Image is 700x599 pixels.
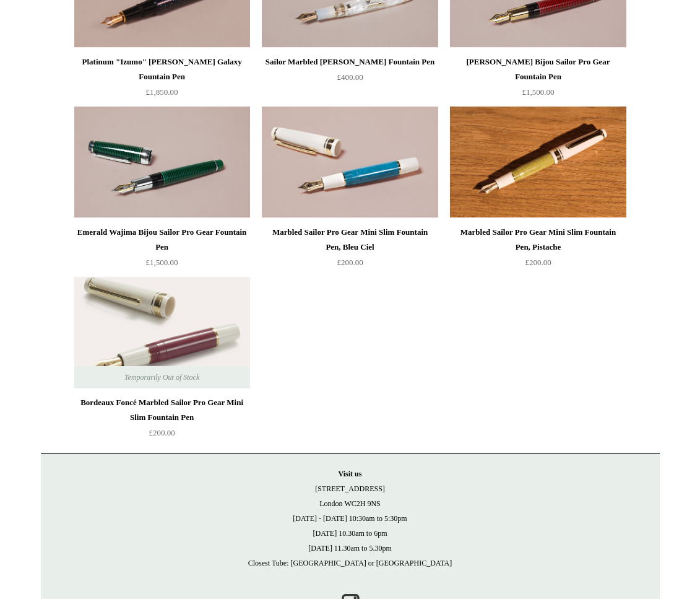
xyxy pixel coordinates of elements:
a: Sailor Marbled [PERSON_NAME] Fountain Pen £400.00 [262,55,438,105]
span: £200.00 [337,258,363,267]
div: Marbled Sailor Pro Gear Mini Slim Fountain Pen, Bleu Ciel [265,225,434,255]
div: Platinum "Izumo" [PERSON_NAME] Galaxy Fountain Pen [77,55,247,84]
div: Marbled Sailor Pro Gear Mini Slim Fountain Pen, Pistache [453,225,623,255]
span: £400.00 [337,72,363,82]
img: Marbled Sailor Pro Gear Mini Slim Fountain Pen, Bleu Ciel [262,107,438,218]
a: Marbled Sailor Pro Gear Mini Slim Fountain Pen, Pistache Marbled Sailor Pro Gear Mini Slim Founta... [450,107,626,218]
div: [PERSON_NAME] Bijou Sailor Pro Gear Fountain Pen [453,55,623,84]
span: £200.00 [149,428,175,437]
span: £1,500.00 [146,258,178,267]
div: Sailor Marbled [PERSON_NAME] Fountain Pen [265,55,434,69]
a: [PERSON_NAME] Bijou Sailor Pro Gear Fountain Pen £1,500.00 [450,55,626,105]
a: Bordeaux Foncé Marbled Sailor Pro Gear Mini Slim Fountain Pen £200.00 [74,395,250,446]
strong: Visit us [339,470,362,478]
a: Marbled Sailor Pro Gear Mini Slim Fountain Pen, Pistache £200.00 [450,225,626,276]
img: Marbled Sailor Pro Gear Mini Slim Fountain Pen, Pistache [450,107,626,218]
a: Marbled Sailor Pro Gear Mini Slim Fountain Pen, Bleu Ciel Marbled Sailor Pro Gear Mini Slim Fount... [262,107,438,218]
img: Emerald Wajima Bijou Sailor Pro Gear Fountain Pen [74,107,250,218]
img: Bordeaux Foncé Marbled Sailor Pro Gear Mini Slim Fountain Pen [74,277,250,388]
p: [STREET_ADDRESS] London WC2H 9NS [DATE] - [DATE] 10:30am to 5:30pm [DATE] 10.30am to 6pm [DATE] 1... [53,466,647,571]
span: Temporarily Out of Stock [112,366,212,388]
a: Emerald Wajima Bijou Sailor Pro Gear Fountain Pen Emerald Wajima Bijou Sailor Pro Gear Fountain Pen [74,107,250,218]
a: Marbled Sailor Pro Gear Mini Slim Fountain Pen, Bleu Ciel £200.00 [262,225,438,276]
span: £200.00 [525,258,551,267]
a: Bordeaux Foncé Marbled Sailor Pro Gear Mini Slim Fountain Pen Bordeaux Foncé Marbled Sailor Pro G... [74,277,250,388]
a: Emerald Wajima Bijou Sailor Pro Gear Fountain Pen £1,500.00 [74,225,250,276]
a: Platinum "Izumo" [PERSON_NAME] Galaxy Fountain Pen £1,850.00 [74,55,250,105]
div: Emerald Wajima Bijou Sailor Pro Gear Fountain Pen [77,225,247,255]
span: £1,850.00 [146,87,178,97]
span: £1,500.00 [522,87,555,97]
div: Bordeaux Foncé Marbled Sailor Pro Gear Mini Slim Fountain Pen [77,395,247,425]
